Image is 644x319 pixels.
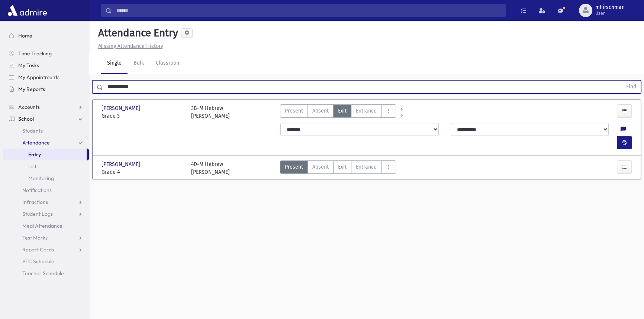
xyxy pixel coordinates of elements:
img: AdmirePro [6,3,49,18]
h5: Attendance Entry [95,27,178,39]
span: Home [18,32,32,39]
button: Find [622,81,641,93]
span: Test Marks [22,234,48,241]
div: 3B-M Hebrew [PERSON_NAME] [191,104,230,120]
a: Entry [3,149,87,160]
a: Home [3,30,89,42]
a: Attendance [3,137,89,149]
a: Notifications [3,184,89,196]
a: PTC Schedule [3,255,89,267]
a: My Tasks [3,59,89,71]
span: [PERSON_NAME] [102,104,142,112]
span: Exit [338,107,347,115]
span: Time Tracking [18,50,52,57]
span: Notifications [22,187,52,193]
span: Exit [338,163,347,171]
span: My Appointments [18,74,59,81]
span: Teacher Schedule [22,270,64,277]
input: Search [112,4,505,17]
a: Student Logs [3,208,89,220]
span: Present [285,163,303,171]
span: PTC Schedule [22,258,54,265]
span: Absent [312,107,329,115]
span: Grade 3 [102,112,184,120]
span: Present [285,107,303,115]
a: List [3,160,89,172]
a: Meal Attendance [3,220,89,232]
span: Accounts [18,104,40,110]
a: Students [3,125,89,137]
span: Entry [28,151,41,158]
a: Teacher Schedule [3,267,89,279]
span: Student Logs [22,211,53,217]
a: Classroom [150,53,187,74]
a: Bulk [128,53,150,74]
span: Grade 4 [102,168,184,176]
div: AttTypes [280,104,396,120]
span: Entrance [356,163,377,171]
u: Missing Attendance History [98,43,163,49]
a: My Appointments [3,71,89,83]
span: Attendance [22,139,50,146]
a: Monitoring [3,172,89,184]
span: Monitoring [28,175,54,182]
a: Single [101,53,128,74]
a: Test Marks [3,232,89,244]
a: My Reports [3,83,89,95]
span: My Reports [18,86,45,92]
a: School [3,113,89,125]
span: Meal Attendance [22,222,62,229]
span: Entrance [356,107,377,115]
div: AttTypes [280,160,396,176]
span: [PERSON_NAME] [102,160,142,168]
span: Report Cards [22,246,54,253]
a: Accounts [3,101,89,113]
span: List [28,163,36,170]
span: User [595,10,625,16]
a: Missing Attendance History [95,43,163,49]
a: Time Tracking [3,48,89,59]
span: mhirschman [595,4,625,10]
span: Absent [312,163,329,171]
span: School [18,115,34,122]
span: My Tasks [18,62,39,69]
div: 4D-M Hebrew [PERSON_NAME] [191,160,230,176]
a: Infractions [3,196,89,208]
a: Report Cards [3,244,89,255]
span: Students [22,127,43,134]
span: Infractions [22,199,48,205]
